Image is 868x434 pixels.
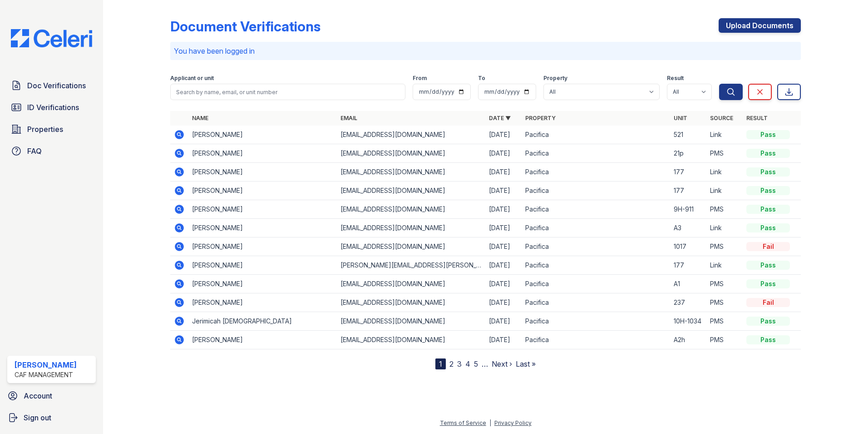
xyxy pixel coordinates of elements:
[485,256,522,275] td: [DATE]
[188,200,337,219] td: [PERSON_NAME]
[522,256,670,275] td: Pacifica
[522,312,670,331] td: Pacifica
[667,75,684,82] label: Result
[188,275,337,293] td: [PERSON_NAME]
[440,419,486,426] a: Terms of Service
[485,163,522,182] td: [DATE]
[516,359,536,368] a: Last »
[522,200,670,219] td: Pacifica
[522,163,670,182] td: Pacifica
[170,84,405,100] input: Search by name, email, or unit number
[482,358,488,369] span: …
[706,293,743,312] td: PMS
[337,144,485,163] td: [EMAIL_ADDRESS][DOMAIN_NAME]
[746,167,790,177] div: Pass
[489,115,511,121] a: Date ▼
[746,335,790,344] div: Pass
[170,18,321,35] div: Document Verifications
[188,182,337,200] td: [PERSON_NAME]
[746,298,790,307] div: Fail
[706,163,743,182] td: Link
[340,115,357,121] a: Email
[525,115,556,121] a: Property
[674,115,687,121] a: Unit
[485,275,522,293] td: [DATE]
[337,182,485,200] td: [EMAIL_ADDRESS][DOMAIN_NAME]
[337,275,485,293] td: [EMAIL_ADDRESS][DOMAIN_NAME]
[522,275,670,293] td: Pacifica
[337,312,485,331] td: [EMAIL_ADDRESS][DOMAIN_NAME]
[492,359,512,368] a: Next ›
[522,219,670,237] td: Pacifica
[4,409,99,427] a: Sign out
[27,124,63,135] span: Properties
[746,317,790,326] div: Pass
[170,75,214,82] label: Applicant or unit
[494,419,532,426] a: Privacy Policy
[188,293,337,312] td: [PERSON_NAME]
[522,182,670,200] td: Pacifica
[670,312,706,331] td: 10H-1034
[706,312,743,331] td: PMS
[670,293,706,312] td: 237
[188,237,337,256] td: [PERSON_NAME]
[746,186,790,195] div: Pass
[670,144,706,163] td: 21p
[485,126,522,144] td: [DATE]
[706,200,743,219] td: PMS
[706,182,743,200] td: Link
[719,18,801,33] a: Upload Documents
[543,75,567,82] label: Property
[474,359,478,368] a: 5
[746,149,790,158] div: Pass
[485,237,522,256] td: [DATE]
[706,331,743,349] td: PMS
[670,275,706,293] td: A1
[670,256,706,275] td: 177
[188,331,337,349] td: [PERSON_NAME]
[188,256,337,275] td: [PERSON_NAME]
[188,219,337,237] td: [PERSON_NAME]
[174,45,797,56] p: You have been logged in
[337,200,485,219] td: [EMAIL_ADDRESS][DOMAIN_NAME]
[670,163,706,182] td: 177
[15,359,77,370] div: [PERSON_NAME]
[337,163,485,182] td: [EMAIL_ADDRESS][DOMAIN_NAME]
[465,359,470,368] a: 4
[746,115,768,121] a: Result
[710,115,733,121] a: Source
[485,144,522,163] td: [DATE]
[413,75,427,82] label: From
[435,358,446,369] div: 1
[522,126,670,144] td: Pacifica
[746,261,790,270] div: Pass
[337,293,485,312] td: [EMAIL_ADDRESS][DOMAIN_NAME]
[27,102,79,113] span: ID Verifications
[15,370,77,379] div: CAF Management
[746,279,790,288] div: Pass
[522,144,670,163] td: Pacifica
[485,312,522,331] td: [DATE]
[485,293,522,312] td: [DATE]
[706,126,743,144] td: Link
[485,182,522,200] td: [DATE]
[706,144,743,163] td: PMS
[24,412,51,423] span: Sign out
[337,256,485,275] td: [PERSON_NAME][EMAIL_ADDRESS][PERSON_NAME][DOMAIN_NAME]
[670,200,706,219] td: 9H-911
[478,75,485,82] label: To
[188,163,337,182] td: [PERSON_NAME]
[706,256,743,275] td: Link
[27,80,86,91] span: Doc Verifications
[746,130,790,139] div: Pass
[4,29,99,47] img: CE_Logo_Blue-a8612792a0a2168367f1c8372b55b34899dd931a85d93a1a3d3e32e68fde9ad4.png
[449,359,454,368] a: 2
[337,237,485,256] td: [EMAIL_ADDRESS][DOMAIN_NAME]
[4,387,99,405] a: Account
[457,359,462,368] a: 3
[7,98,96,116] a: ID Verifications
[27,146,42,156] span: FAQ
[24,390,52,401] span: Account
[670,237,706,256] td: 1017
